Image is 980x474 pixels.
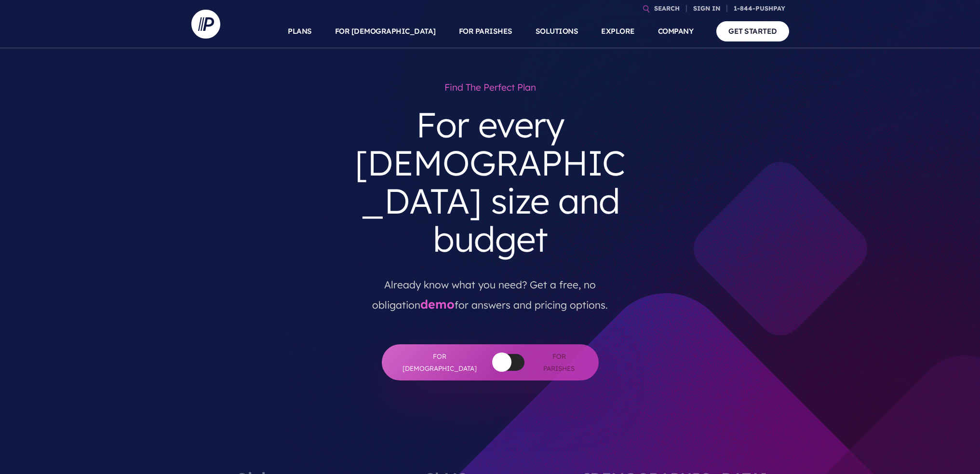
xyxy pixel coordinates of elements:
h3: For every [DEMOGRAPHIC_DATA] size and budget [345,98,636,266]
span: For Parishes [539,351,579,374]
h1: Find the perfect plan [345,77,636,98]
a: demo [420,297,455,311]
a: SOLUTIONS [536,14,578,48]
a: COMPANY [658,14,694,48]
a: GET STARTED [716,21,789,41]
a: EXPLORE [601,14,635,48]
p: Already know what you need? Get a free, no obligation for answers and pricing options. [352,266,629,315]
a: PLANS [288,14,312,48]
a: FOR [DEMOGRAPHIC_DATA] [335,14,436,48]
span: For [DEMOGRAPHIC_DATA] [401,351,478,374]
a: FOR PARISHES [459,14,512,48]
